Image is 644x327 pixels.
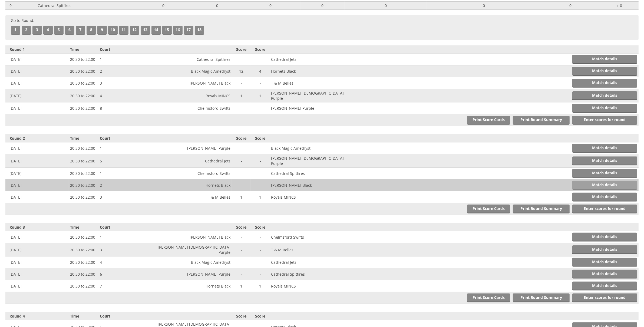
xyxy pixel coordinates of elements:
a: 9 [97,26,107,35]
td: - [232,154,251,168]
td: - [251,168,270,179]
td: 20:30 to 22:00 [69,231,98,243]
td: 5 [98,154,156,168]
a: 5 [54,26,64,35]
td: T & M Belles [156,191,232,203]
td: [DATE] [5,154,69,168]
a: 8 [87,26,96,35]
td: [DATE] [5,77,69,89]
td: 4 [251,65,270,77]
td: 4 [98,89,156,102]
th: Court [98,312,156,320]
a: 12 [130,26,139,35]
td: - [251,77,270,89]
td: 0 [541,2,600,10]
div: Go to Round: [5,15,639,40]
a: Print Round Summary [513,205,570,213]
a: Match details [572,55,637,64]
td: - [251,179,270,191]
th: Round 2 [5,134,69,142]
td: [DATE] [5,179,69,191]
a: 16 [173,26,183,35]
td: - [251,54,270,65]
td: Chelmsford Swifts [270,231,346,243]
a: Match details [572,282,637,291]
th: Score [251,45,270,54]
td: Chelmsford Swifts [156,102,232,114]
td: 20:30 to 22:00 [69,102,98,114]
td: 2 [98,179,156,191]
td: Cathedral Jets [270,256,346,268]
a: 10 [108,26,118,35]
th: Time [69,134,98,142]
td: Cathedral Jets [156,154,232,168]
td: Hornets Black [156,280,232,292]
td: 1 [232,280,251,292]
td: + 0 [600,2,639,10]
td: - [251,154,270,168]
td: [DATE] [5,89,69,102]
a: Match details [572,245,637,254]
a: Print Round Summary [513,116,570,125]
td: - [232,168,251,179]
a: Print Score Cards [467,116,510,125]
td: - [251,268,270,280]
td: 2 [98,65,156,77]
td: 20:30 to 22:00 [69,168,98,179]
a: 3 [32,26,42,35]
td: [PERSON_NAME] Purple [156,142,232,154]
td: [DATE] [5,142,69,154]
th: Round 3 [5,223,69,231]
a: 2 [22,26,31,35]
td: 1 [232,89,251,102]
td: - [232,256,251,268]
td: [PERSON_NAME] Black [156,77,232,89]
td: Chelmsford Swifts [156,168,232,179]
td: - [232,77,251,89]
a: 14 [151,26,161,35]
td: Black Magic Amethyst [156,65,232,77]
td: 20:30 to 22:00 [69,280,98,292]
td: - [251,142,270,154]
th: Time [69,223,98,231]
th: Score [251,223,270,231]
a: Match details [572,258,637,267]
a: 17 [184,26,193,35]
th: Court [98,134,156,142]
th: Score [232,312,251,320]
td: [DATE] [5,65,69,77]
td: Cathedral Jets [270,54,346,65]
td: 1 [98,231,156,243]
td: Black Magic Amethyst [156,256,232,268]
td: 1 [98,168,156,179]
a: 13 [141,26,150,35]
td: 20:30 to 22:00 [69,65,98,77]
td: 12 [232,65,251,77]
td: 20:30 to 22:00 [69,77,98,89]
a: Match details [572,79,637,88]
th: Score [232,134,251,142]
td: - [251,231,270,243]
td: [DATE] [5,102,69,114]
td: Hornets Black [270,65,346,77]
td: [DATE] [5,268,69,280]
td: [DATE] [5,280,69,292]
td: 20:30 to 22:00 [69,243,98,256]
td: 0 [194,2,240,10]
td: 0 [240,2,300,10]
td: [DATE] [5,54,69,65]
td: T & M Belles [270,77,346,89]
a: 18 [195,26,204,35]
th: Score [232,223,251,231]
td: Black Magic Amethyst [270,142,346,154]
th: Time [69,312,98,320]
td: [DATE] [5,191,69,203]
a: Match details [572,270,637,279]
th: Round 4 [5,312,69,320]
td: - [232,179,251,191]
td: - [251,243,270,256]
th: Score [232,45,251,54]
td: 1 [232,191,251,203]
a: Print Round Summary [513,293,570,302]
td: Cathedral Spitfires [36,2,133,10]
